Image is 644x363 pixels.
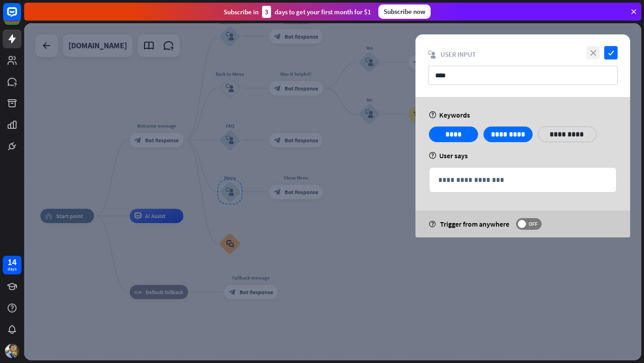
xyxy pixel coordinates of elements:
div: 3 [262,6,271,18]
div: 14 [8,258,17,266]
button: Open LiveChat chat widget [7,4,34,30]
span: OFF [526,220,540,228]
i: help [429,221,436,228]
span: Trigger from anywhere [440,219,509,228]
i: block_user_input [428,51,436,59]
div: Subscribe in days to get your first month for $1 [224,6,371,18]
div: Keywords [429,110,617,119]
div: days [8,266,17,272]
i: help [429,152,436,159]
span: User Input [441,50,476,59]
div: Subscribe now [378,4,431,19]
i: close [586,46,600,59]
i: help [429,111,436,118]
div: User says [429,151,617,160]
a: 14 days [3,256,21,274]
i: check [604,46,618,59]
